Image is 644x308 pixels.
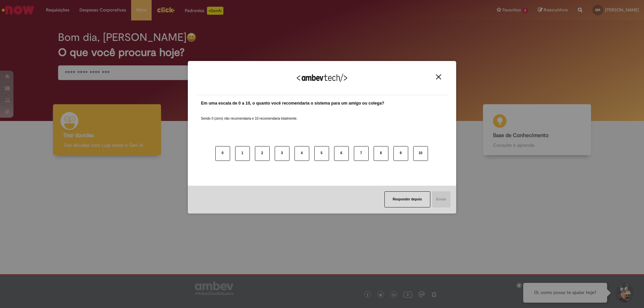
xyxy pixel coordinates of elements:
[314,146,329,161] button: 5
[393,146,408,161] button: 9
[255,146,270,161] button: 2
[384,191,430,207] button: Responder depois
[294,146,309,161] button: 4
[334,146,349,161] button: 6
[215,146,230,161] button: 0
[413,146,428,161] button: 10
[275,146,289,161] button: 3
[434,74,443,80] button: Close
[235,146,250,161] button: 1
[201,100,384,107] label: Em uma escala de 0 a 10, o quanto você recomendaria o sistema para um amigo ou colega?
[374,146,388,161] button: 8
[436,74,441,79] img: Close
[297,74,347,82] img: Logo Ambevtech
[354,146,369,161] button: 7
[201,108,298,121] label: Sendo 0 (zero) não recomendaria e 10 recomendaria totalmente.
